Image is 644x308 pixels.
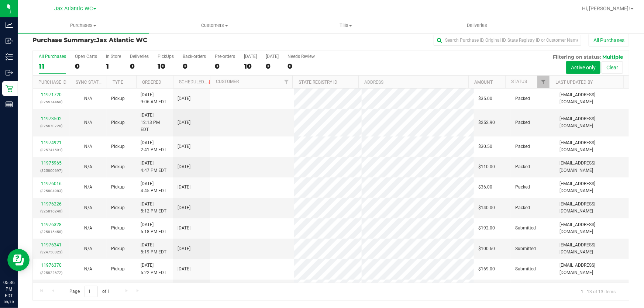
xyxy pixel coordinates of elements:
[106,54,121,59] div: In Store
[178,266,190,273] span: [DATE]
[474,80,493,85] a: Amount
[287,62,315,70] div: 0
[178,245,190,252] span: [DATE]
[555,80,593,85] a: Last Updated By
[84,184,92,190] span: Not Applicable
[566,61,600,74] button: Active only
[515,184,530,191] span: Packed
[41,140,62,145] a: 11974921
[559,91,624,105] span: [EMAIL_ADDRESS][DOMAIN_NAME]
[178,119,190,126] span: [DATE]
[559,262,624,276] span: [EMAIL_ADDRESS][DOMAIN_NAME]
[32,37,231,44] h3: Purchase Summary:
[411,18,543,33] a: Deliveries
[37,167,65,174] p: (325800697)
[553,54,601,60] span: Filtering on status:
[141,242,166,256] span: [DATE] 5:19 PM EDT
[537,76,550,88] a: Filter
[41,201,62,207] a: 11976226
[41,160,62,166] a: 11975965
[215,62,235,70] div: 0
[6,37,13,45] inline-svg: Inbound
[299,80,337,85] a: State Registry ID
[515,225,536,232] span: Submitted
[141,139,166,153] span: [DATE] 2:41 PM EDT
[515,119,530,126] span: Packed
[54,6,93,12] span: Jax Atlantic WC
[41,242,62,248] a: 11976341
[111,204,125,211] span: Pickup
[515,204,530,211] span: Packed
[244,62,257,70] div: 10
[7,249,30,271] iframe: Resource center
[84,246,92,251] span: Not Applicable
[41,181,62,186] a: 11976016
[141,262,166,276] span: [DATE] 5:22 PM EDT
[37,249,65,256] p: (324750023)
[38,80,66,85] a: Purchase ID
[84,204,92,211] button: N/A
[178,204,190,211] span: [DATE]
[589,34,629,46] button: All Purchases
[149,22,280,29] span: Customers
[39,54,66,59] div: All Purchases
[559,115,624,129] span: [EMAIL_ADDRESS][DOMAIN_NAME]
[178,95,190,102] span: [DATE]
[37,98,65,105] p: (325574460)
[84,184,92,191] button: N/A
[111,225,125,232] span: Pickup
[63,286,116,297] span: Page of 1
[84,225,92,232] button: N/A
[559,242,624,256] span: [EMAIL_ADDRESS][DOMAIN_NAME]
[37,146,65,153] p: (325741591)
[434,35,581,46] input: Search Purchase ID, Original ID, State Registry ID or Customer Name...
[41,92,62,97] a: 11971720
[18,22,149,29] span: Purchases
[41,263,62,268] a: 11976370
[478,204,495,211] span: $140.00
[37,269,65,276] p: (325822672)
[113,80,123,85] a: Type
[183,54,206,59] div: Back-orders
[130,54,149,59] div: Deliveries
[215,54,235,59] div: Pre-orders
[84,266,92,273] button: N/A
[178,143,190,150] span: [DATE]
[84,143,92,150] button: N/A
[358,76,468,89] th: Address
[84,95,92,102] button: N/A
[141,221,166,235] span: [DATE] 5:18 PM EDT
[266,62,279,70] div: 0
[478,266,495,273] span: $169.00
[111,266,125,273] span: Pickup
[511,79,527,84] a: Status
[457,22,497,29] span: Deliveries
[515,266,536,273] span: Submitted
[111,184,125,191] span: Pickup
[183,62,206,70] div: 0
[18,18,149,33] a: Purchases
[575,286,621,297] span: 1 - 13 of 13 items
[37,228,65,235] p: (325815458)
[178,163,190,170] span: [DATE]
[280,18,411,33] a: Tills
[39,62,66,70] div: 11
[559,139,624,153] span: [EMAIL_ADDRESS][DOMAIN_NAME]
[216,79,239,84] a: Customer
[582,6,630,11] span: Hi, [PERSON_NAME]!
[478,95,492,102] span: $35.00
[141,91,166,105] span: [DATE] 9:06 AM EDT
[478,184,492,191] span: $36.00
[602,61,623,74] button: Clear
[6,85,13,92] inline-svg: Retail
[478,143,492,150] span: $30.50
[280,76,292,88] a: Filter
[478,245,495,252] span: $100.60
[515,245,536,252] span: Submitted
[84,266,92,271] span: Not Applicable
[75,54,97,59] div: Open Carts
[75,62,97,70] div: 0
[76,80,104,85] a: Sync Status
[478,225,495,232] span: $192.00
[84,245,92,252] button: N/A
